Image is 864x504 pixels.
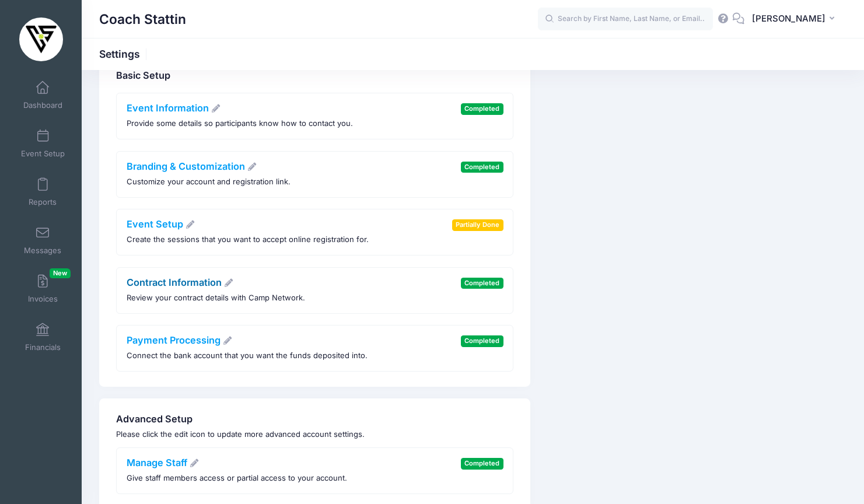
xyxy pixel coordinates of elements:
p: Create the sessions that you want to accept online registration for. [127,234,369,246]
p: Please click the edit icon to update more advanced account settings. [116,429,513,440]
span: Completed [461,335,503,346]
span: Completed [461,162,503,173]
p: Review your contract details with Camp Network. [127,292,305,304]
a: Manage Staff [127,457,200,468]
a: Messages [15,220,71,261]
span: Completed [461,103,503,114]
h4: Advanced Setup [116,414,513,425]
a: Event Information [127,102,221,114]
img: Coach Stattin [19,17,63,61]
p: Provide some details so participants know how to contact you. [127,118,353,129]
span: Event Setup [21,149,65,159]
span: Completed [461,278,503,289]
h4: Basic Setup [116,70,513,82]
p: Give staff members access or partial access to your account. [127,473,347,484]
button: [PERSON_NAME] [744,6,846,33]
a: Contract Information [127,276,234,288]
a: Dashboard [15,75,71,116]
h1: Coach Stattin [99,6,186,33]
span: Invoices [28,294,58,304]
span: Partially Done [452,219,503,230]
a: Payment Processing [127,334,233,346]
a: Financials [15,317,71,358]
span: New [50,268,71,278]
a: Event Setup [15,123,71,164]
span: Reports [29,197,57,207]
span: Messages [24,246,61,256]
a: Event Setup [127,218,195,230]
p: Customize your account and registration link. [127,176,291,188]
h1: Settings [99,48,150,60]
a: InvoicesNew [15,268,71,309]
a: Branding & Customization [127,160,257,172]
span: Dashboard [23,100,62,110]
span: [PERSON_NAME] [752,12,825,25]
p: Connect the bank account that you want the funds deposited into. [127,350,368,362]
a: Reports [15,171,71,212]
span: Completed [461,458,503,469]
input: Search by First Name, Last Name, or Email... [538,8,713,31]
span: Financials [25,342,61,352]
